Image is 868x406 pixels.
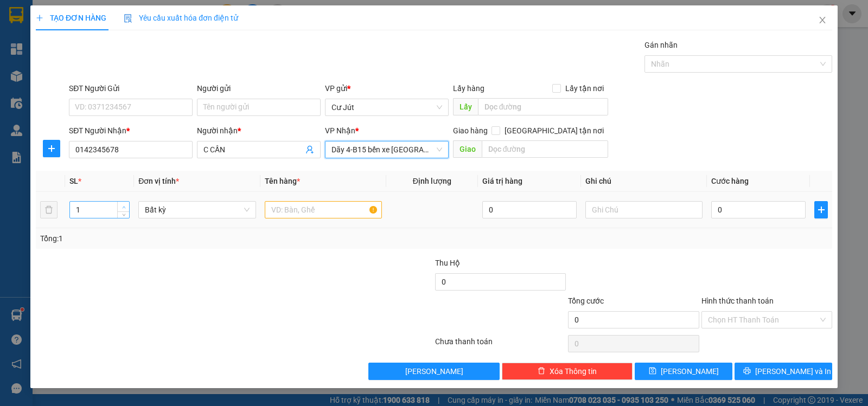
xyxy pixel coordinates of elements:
[43,144,60,153] span: plus
[500,125,608,137] span: [GEOGRAPHIC_DATA] tận nơi
[585,201,703,218] input: Ghi Chú
[453,98,478,115] span: Lấy
[197,125,321,137] div: Người nhận
[735,363,832,380] button: printer[PERSON_NAME] và In
[36,14,43,22] span: plus
[413,177,451,185] span: Định lượng
[482,177,522,185] span: Giá trị hàng
[145,202,249,218] span: Bất kỳ
[453,126,488,135] span: Giao hàng
[561,82,608,94] span: Lấy tận nơi
[635,363,732,380] button: save[PERSON_NAME]
[138,177,179,185] span: Đơn vị tính
[265,201,382,218] input: VD: Bàn, Ghế
[36,14,106,22] span: TẠO ĐƠN HÀNG
[743,367,751,376] span: printer
[711,177,749,185] span: Cước hàng
[305,145,314,154] span: user-add
[197,82,321,94] div: Người gửi
[581,171,707,192] th: Ghi chú
[453,84,484,93] span: Lấy hàng
[814,201,828,218] button: plus
[807,5,838,36] button: Close
[755,365,831,377] span: [PERSON_NAME] và In
[69,125,193,137] div: SĐT Người Nhận
[120,212,127,218] span: down
[331,141,442,158] span: Dãy 4-B15 bến xe Miền Đông
[478,98,609,115] input: Dọc đường
[117,202,129,211] span: Increase Value
[331,99,442,115] span: Cư Jút
[434,336,567,355] div: Chưa thanh toán
[120,204,127,210] span: up
[701,297,774,305] label: Hình thức thanh toán
[482,140,609,158] input: Dọc đường
[568,297,604,305] span: Tổng cước
[502,363,633,380] button: deleteXóa Thông tin
[325,82,449,94] div: VP gửi
[69,177,78,185] span: SL
[482,201,577,218] input: 0
[644,41,678,49] label: Gán nhãn
[43,140,60,157] button: plus
[661,365,719,377] span: [PERSON_NAME]
[818,16,827,24] span: close
[435,259,460,267] span: Thu Hộ
[69,82,193,94] div: SĐT Người Gửi
[538,367,545,376] span: delete
[453,140,482,158] span: Giao
[40,201,58,218] button: delete
[405,365,463,377] span: [PERSON_NAME]
[124,14,238,22] span: Yêu cầu xuất hóa đơn điện tử
[124,14,132,23] img: icon
[117,211,129,218] span: Decrease Value
[325,126,355,135] span: VP Nhận
[265,177,300,185] span: Tên hàng
[550,365,597,377] span: Xóa Thông tin
[815,205,827,214] span: plus
[649,367,656,376] span: save
[368,363,499,380] button: [PERSON_NAME]
[40,233,336,244] div: Tổng: 1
